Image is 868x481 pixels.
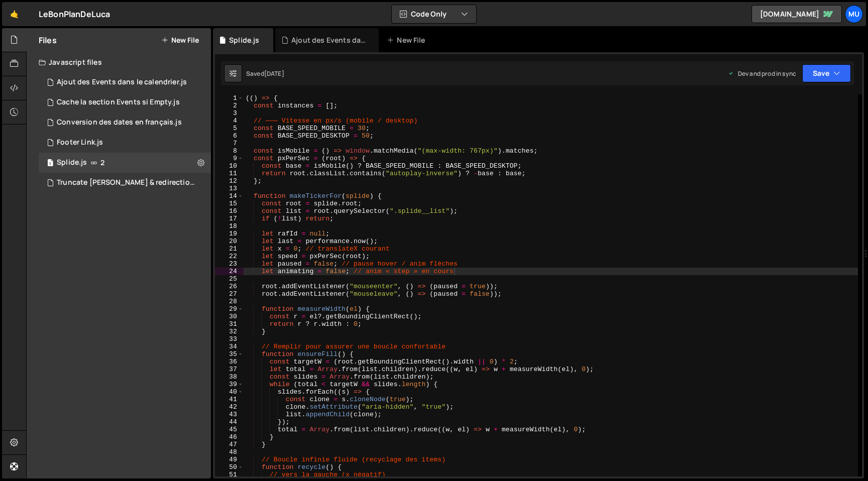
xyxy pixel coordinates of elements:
div: 3 [215,109,244,117]
div: 36 [215,358,244,366]
div: 25 [215,275,244,283]
div: 16656/45411.js [39,173,214,193]
div: 28 [215,298,244,305]
div: 13 [215,185,244,192]
div: 16656/45404.js [39,133,211,153]
div: 2 [215,102,244,109]
div: 32 [215,328,244,335]
div: 29 [215,305,244,313]
div: 9 [215,155,244,162]
div: 16656/45409.js [39,153,211,173]
div: 4 [215,117,244,125]
div: 31 [215,320,244,328]
div: 35 [215,350,244,358]
div: Ajout des Events dans le calendrier.js [57,78,187,87]
div: Footer Link.js [57,138,103,147]
div: 18 [215,222,244,230]
div: 16656/45408.js [39,72,211,92]
div: 17 [215,215,244,222]
div: 11 [215,170,244,177]
div: 16656/45405.js [39,112,211,133]
div: 20 [215,237,244,245]
div: Splide.js [57,158,87,167]
div: 19 [215,230,244,237]
a: [DOMAIN_NAME] [751,5,842,23]
div: 40 [215,388,244,396]
div: Splide.js [229,35,259,45]
div: [DATE] [264,69,284,78]
div: 41 [215,396,244,403]
span: 2 [100,159,104,167]
div: LeBonPlanDeLuca [39,8,110,20]
div: 26 [215,283,244,290]
div: Saved [246,69,284,78]
div: Dev and prod in sync [728,69,796,78]
div: Ajout des Events dans le calendrier.js [291,35,367,45]
h2: Files [39,35,57,46]
div: 5 [215,125,244,132]
div: 7 [215,140,244,147]
div: Conversion des dates en français.js [57,118,182,127]
div: 45 [215,426,244,433]
div: 34 [215,343,244,350]
div: 50 [215,463,244,471]
div: 16 [215,207,244,215]
div: Cache la section Events si Empty.js [57,98,180,107]
div: 15 [215,200,244,207]
div: 42 [215,403,244,411]
div: 1 [215,94,244,102]
div: New File [387,35,429,45]
div: 24 [215,268,244,275]
div: 16656/45406.js [39,92,211,112]
div: 8 [215,147,244,155]
div: 21 [215,245,244,253]
div: 48 [215,448,244,456]
div: 43 [215,411,244,418]
div: 22 [215,253,244,260]
button: New File [161,36,199,44]
div: 23 [215,260,244,268]
div: 46 [215,433,244,441]
div: 10 [215,162,244,170]
a: 🤙 [2,2,27,26]
button: Save [802,64,851,82]
div: 27 [215,290,244,298]
div: 49 [215,456,244,463]
div: 33 [215,335,244,343]
div: 14 [215,192,244,200]
div: 47 [215,441,244,448]
div: 39 [215,381,244,388]
div: 37 [215,366,244,373]
div: 30 [215,313,244,320]
a: Mu [845,5,863,23]
button: Code Only [392,5,476,23]
div: 38 [215,373,244,381]
div: 44 [215,418,244,426]
div: Truncate [PERSON_NAME] & redirection.js [57,178,195,187]
div: 51 [215,471,244,478]
div: Javascript files [27,52,211,72]
div: 6 [215,132,244,140]
span: 1 [47,160,53,168]
div: 12 [215,177,244,185]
